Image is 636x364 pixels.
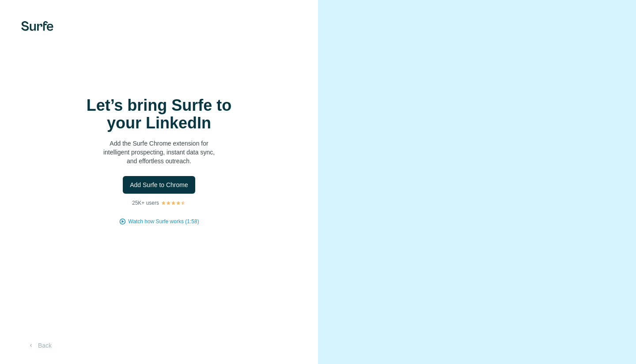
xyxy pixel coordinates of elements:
[21,338,58,353] button: Back
[128,218,199,225] button: Watch how Surfe works (1:58)
[21,21,53,31] img: Surfe's logo
[130,180,188,189] span: Add Surfe to Chrome
[132,199,159,207] p: 25K+ users
[71,97,247,132] h1: Let’s bring Surfe to your LinkedIn
[161,200,186,206] img: Rating Stars
[71,139,247,165] p: Add the Surfe Chrome extension for intelligent prospecting, instant data sync, and effortless out...
[123,176,195,194] button: Add Surfe to Chrome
